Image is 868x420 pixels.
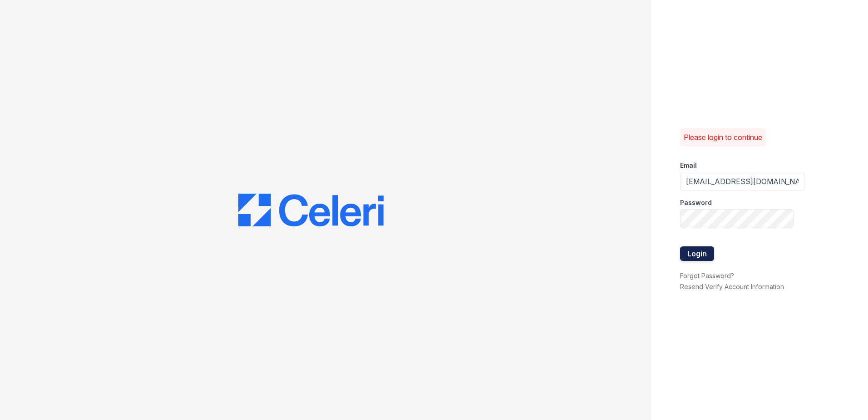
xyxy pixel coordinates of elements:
[238,194,384,226] img: CE_Logo_Blue-a8612792a0a2168367f1c8372b55b34899dd931a85d93a1a3d3e32e68fde9ad4.png
[680,246,714,261] button: Login
[680,283,784,290] a: Resend Verify Account Information
[680,272,734,280] a: Forgot Password?
[680,198,712,207] label: Password
[680,161,697,170] label: Email
[684,132,762,143] p: Please login to continue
